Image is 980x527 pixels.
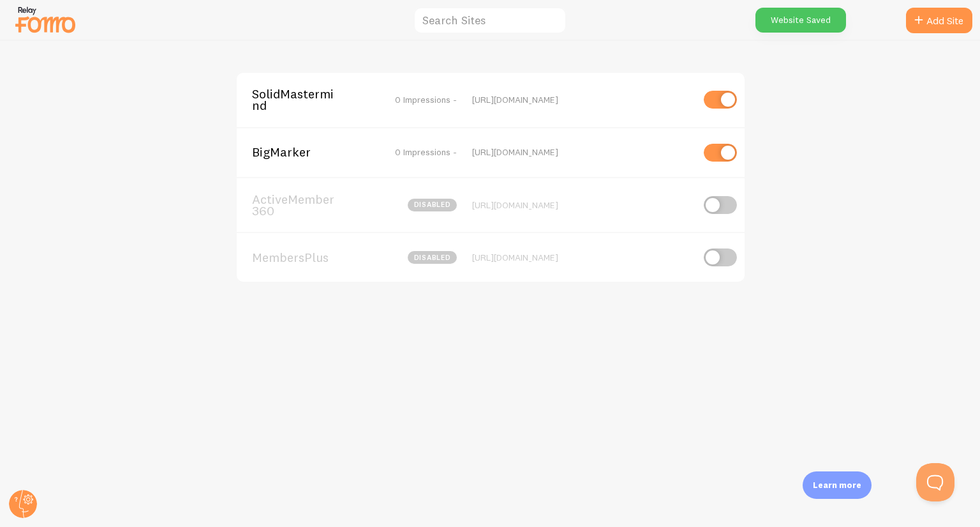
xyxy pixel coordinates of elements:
div: Learn more [803,471,872,499]
div: [URL][DOMAIN_NAME] [472,146,692,158]
span: 0 Impressions - [395,146,457,158]
span: 0 Impressions - [395,94,457,105]
div: [URL][DOMAIN_NAME] [472,94,692,105]
span: ActiveMember360 [252,194,355,217]
div: [URL][DOMAIN_NAME] [472,199,692,211]
iframe: Help Scout Beacon - Open [916,463,954,501]
span: disabled [408,251,457,264]
span: MembersPlus [252,252,355,263]
div: Website Saved [755,8,846,33]
span: SolidMastermind [252,88,355,112]
span: BigMarker [252,146,355,158]
img: fomo-relay-logo-orange.svg [13,3,77,36]
span: disabled [408,199,457,211]
p: Learn more [813,479,861,491]
div: [URL][DOMAIN_NAME] [472,252,692,263]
